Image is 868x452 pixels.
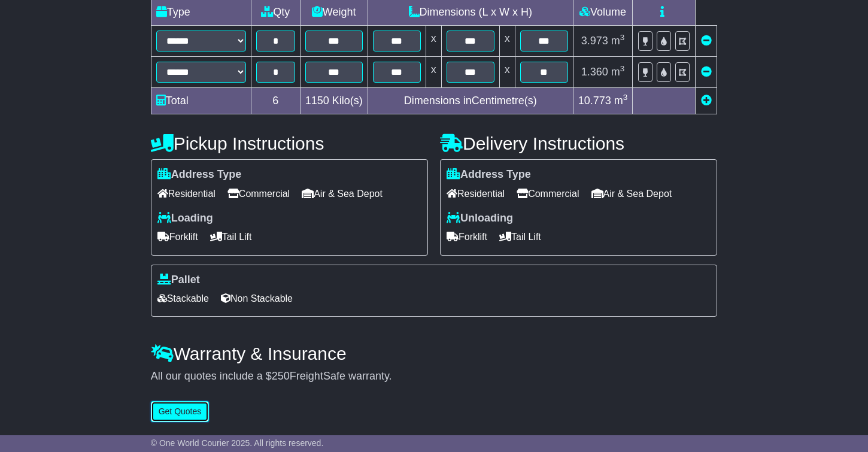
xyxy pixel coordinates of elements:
[221,289,293,308] span: Non Stackable
[157,274,200,287] label: Pallet
[251,88,300,114] td: 6
[499,57,515,88] td: x
[157,168,242,181] label: Address Type
[305,95,329,107] span: 1150
[578,95,611,107] span: 10.773
[227,184,290,203] span: Commercial
[302,184,383,203] span: Air & Sea Depot
[300,88,368,114] td: Kilo(s)
[701,66,712,78] a: Remove this item
[701,35,712,47] a: Remove this item
[447,212,513,225] label: Unloading
[272,370,290,382] span: 250
[210,227,252,246] span: Tail Lift
[620,33,625,42] sup: 3
[151,134,428,153] h4: Pickup Instructions
[447,227,487,246] span: Forklift
[517,184,579,203] span: Commercial
[499,227,541,246] span: Tail Lift
[581,35,608,47] span: 3.973
[440,134,717,153] h4: Delivery Instructions
[151,370,718,383] div: All our quotes include a $ FreightSafe warranty.
[426,57,441,88] td: x
[611,35,625,47] span: m
[581,66,608,78] span: 1.360
[620,64,625,73] sup: 3
[157,184,216,203] span: Residential
[151,344,718,363] h4: Warranty & Insurance
[591,184,672,203] span: Air & Sea Depot
[447,168,531,181] label: Address Type
[157,227,198,246] span: Forklift
[701,95,712,107] a: Add new item
[611,66,625,78] span: m
[157,289,209,308] span: Stackable
[368,88,573,114] td: Dimensions in Centimetre(s)
[151,401,210,422] button: Get Quotes
[447,184,505,203] span: Residential
[499,26,515,57] td: x
[614,95,628,107] span: m
[426,26,441,57] td: x
[151,88,251,114] td: Total
[623,93,628,102] sup: 3
[157,212,213,225] label: Loading
[151,438,324,448] span: © One World Courier 2025. All rights reserved.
